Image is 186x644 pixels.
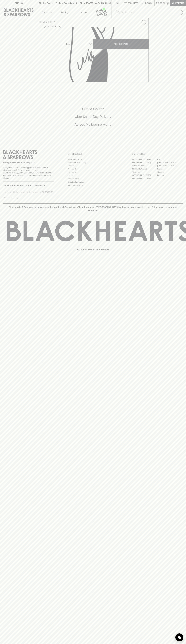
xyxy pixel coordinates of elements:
p: OTHER AREAS [68,152,119,156]
p: FIND US [14,2,23,5]
a: Careers [68,164,119,167]
a: [GEOGRAPHIC_DATA] [132,174,157,177]
a: SHOP [48,21,53,23]
p: We will never spam you [3,197,54,199]
img: Indigo Mandarin Bergamot & Lemon Myrtle Soda 330ml [37,27,149,82]
a: Terms & Conditions [68,184,119,187]
a: Contact Us [68,167,119,171]
div: Each [65,41,93,47]
button: Add to wishlist [44,25,61,28]
a: Geelong [157,170,183,174]
h5: Across Melbourne Metro [3,122,183,127]
p: Shop [42,11,47,14]
a: Shipping Information [68,180,119,184]
h5: Uber Same-Day Delivery [3,114,183,119]
p: Tastings [61,11,69,14]
a: HOME [39,21,46,23]
p: Checkout [172,2,184,5]
p: Wishlist [128,2,138,5]
p: 0 [167,2,168,4]
a: Brunswick West [132,164,157,167]
p: Blackhearts & Sparrows acknowledges the traditional Custodians of land throughout [GEOGRAPHIC_DAT... [5,206,181,212]
p: OUR STORES [132,152,183,156]
p: Subscribe to The Blackhearts Newsletter [3,184,54,187]
p: Stores [80,11,87,14]
a: Fitzroy North [132,170,157,174]
button: SUBSCRIBE [41,189,54,195]
p: Login [145,2,152,5]
a: Privacy Policy [68,177,119,180]
strong: Liquor License #32064953 [29,172,54,174]
input: Try "Pinot noir" [121,10,181,15]
p: It is against the law to sell or supply alcohol to, or to obtain alcohol on behalf of a person un... [3,166,54,179]
p: ADD TO CART [114,42,128,46]
button: ADD TO CART [93,39,149,49]
p: Sibling owned and run since [DATE] [3,161,54,164]
p: $0.00 [156,2,162,5]
img: bubble-icon [178,636,181,639]
a: Fitzroy [157,167,183,170]
a: [PERSON_NAME] [132,167,157,170]
a: Bottle Drop FAQ's [68,158,119,161]
button: Add to wishlist [140,19,147,26]
a: Business & Bulk Gifting [68,161,119,164]
button: Shop [37,6,56,18]
a: [GEOGRAPHIC_DATA] [157,161,183,164]
input: e.g. jane@blackheartsandsparrows.com.au [5,190,41,194]
a: [GEOGRAPHIC_DATA] [132,177,157,180]
p: Each [66,42,71,46]
div: Call to action block [3,96,183,141]
a: [GEOGRAPHIC_DATA] [132,158,157,161]
p: SUBSCRIBE [42,191,53,194]
a: [GEOGRAPHIC_DATA] [132,161,157,164]
a: Prahran [157,174,183,177]
a: Gift Cards [68,171,119,174]
a: Stores [74,6,93,18]
a: FAQ's [68,174,119,177]
h5: Click & Collect [3,107,183,111]
a: [GEOGRAPHIC_DATA] [157,164,183,167]
a: Braddon [157,158,183,161]
a: Tastings [56,6,74,18]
